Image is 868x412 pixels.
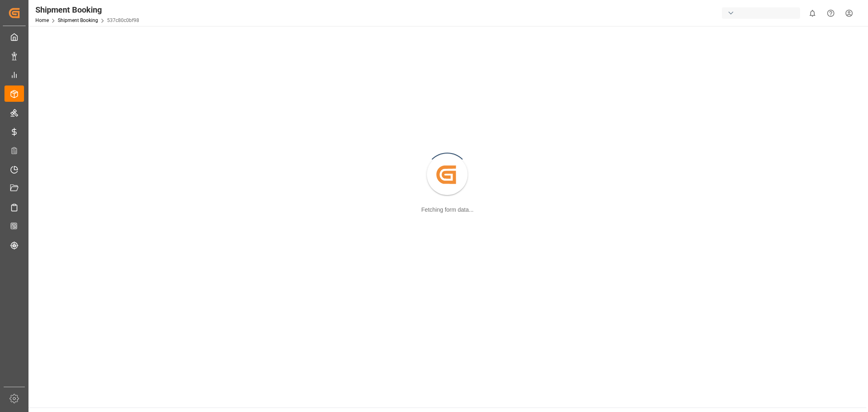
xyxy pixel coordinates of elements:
[822,4,840,22] button: Help Center
[35,4,139,16] div: Shipment Booking
[58,18,98,23] a: Shipment Booking
[35,18,49,23] a: Home
[421,206,473,214] div: Fetching form data...
[803,4,822,22] button: show 0 new notifications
